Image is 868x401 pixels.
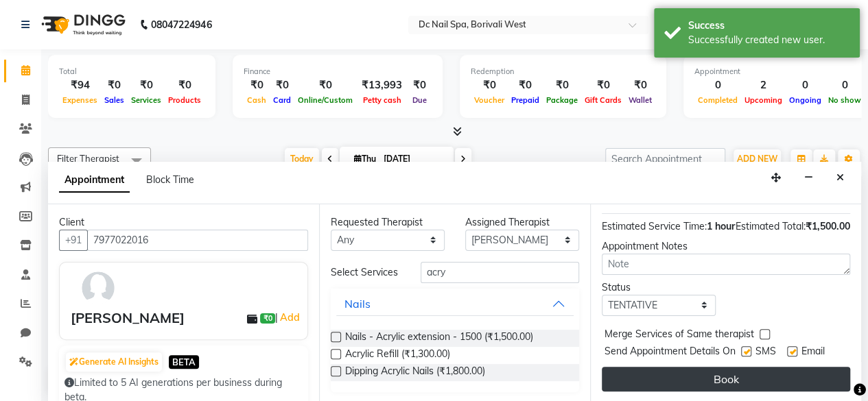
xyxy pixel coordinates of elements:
span: Petty cash [360,95,405,105]
span: Acrylic Refill (₹1,300.00) [345,347,450,364]
span: Wallet [625,95,655,105]
button: Book [602,367,850,391]
div: ₹13,993 [356,77,408,93]
div: ₹0 [508,77,543,93]
span: Cash [244,95,270,105]
div: ₹0 [471,77,508,93]
span: Sales [101,95,128,105]
span: Due [409,95,430,105]
div: ₹0 [244,77,270,93]
span: Send Appointment Details On [605,344,736,361]
button: +91 [59,230,88,251]
span: Today [285,148,319,169]
div: ₹0 [408,77,432,93]
span: Filter Therapist [57,153,119,164]
span: | [275,309,302,326]
span: Services [128,95,165,105]
a: Add [278,309,302,326]
span: Online/Custom [294,95,356,105]
span: No show [825,95,865,105]
img: avatar [78,268,118,308]
span: ₹1,500.00 [806,220,850,232]
span: Products [165,95,204,105]
div: ₹0 [128,77,165,93]
span: Prepaid [508,95,543,105]
span: ₹0 [260,313,274,324]
div: 0 [825,77,865,93]
input: Search Appointment [605,148,725,169]
div: Nails [344,295,371,312]
span: Upcoming [741,95,786,105]
button: ADD NEW [734,149,781,169]
div: Client [59,215,308,230]
button: Close [830,167,850,189]
span: Estimated Service Time: [602,220,707,232]
span: Completed [694,95,741,105]
div: Status [602,280,716,295]
div: Redemption [471,66,655,77]
button: Generate AI Insights [66,352,162,372]
span: Card [270,95,294,105]
span: Email [801,344,825,361]
span: SMS [755,344,776,361]
div: Finance [244,66,432,77]
div: Total [59,66,204,77]
span: Appointment [59,168,130,193]
b: 08047224946 [151,5,211,44]
div: ₹0 [101,77,128,93]
input: Search by Name/Mobile/Email/Code [87,230,308,251]
img: logo [35,5,129,44]
div: 0 [694,77,741,93]
div: [PERSON_NAME] [71,308,185,328]
span: Merge Services of Same therapist [605,327,754,344]
div: Assigned Therapist [465,215,579,230]
span: Voucher [471,95,508,105]
div: 0 [786,77,825,93]
div: ₹0 [581,77,625,93]
span: Package [543,95,581,105]
span: 1 hour [707,220,735,232]
div: ₹0 [294,77,356,93]
div: Appointment [694,66,865,77]
div: ₹0 [625,77,655,93]
span: Expenses [59,95,101,105]
span: Nails - Acrylic extension - 1500 (₹1,500.00) [345,330,533,347]
button: Nails [336,291,574,316]
div: Success [688,19,849,33]
div: Select Services [320,265,410,280]
span: Block Time [146,173,194,186]
div: Appointment Notes [602,239,850,254]
div: ₹0 [543,77,581,93]
span: Estimated Total: [736,220,806,232]
span: Ongoing [786,95,825,105]
div: Requested Therapist [331,215,445,230]
div: Successfully created new user. [688,33,849,47]
div: ₹0 [270,77,294,93]
span: BETA [169,355,199,368]
span: Dipping Acrylic Nails (₹1,800.00) [345,364,485,381]
span: Thu [351,154,379,164]
span: ADD NEW [737,154,777,164]
input: 2025-09-04 [379,149,448,169]
span: Gift Cards [581,95,625,105]
div: ₹94 [59,77,101,93]
div: ₹0 [165,77,204,93]
div: 2 [741,77,786,93]
input: Search by service name [421,262,579,283]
